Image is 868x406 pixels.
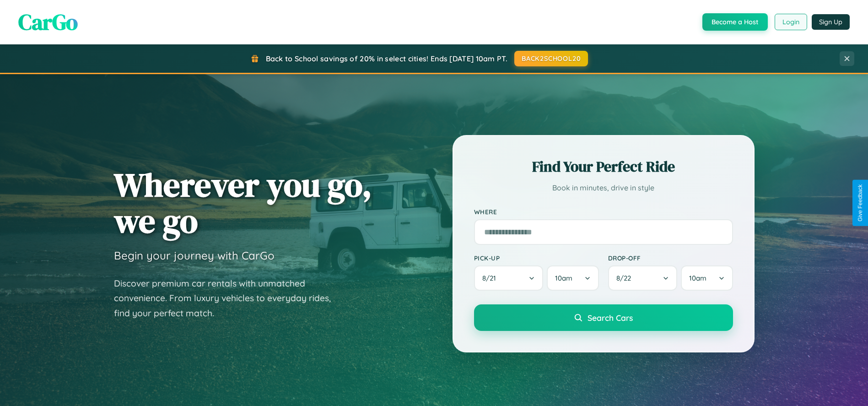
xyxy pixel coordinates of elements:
[812,14,850,30] button: Sign Up
[114,276,343,321] p: Discover premium car rentals with unmatched convenience. From luxury vehicles to everyday rides, ...
[681,265,733,291] button: 10am
[474,208,733,216] label: Where
[555,274,572,282] span: 10am
[588,313,633,323] span: Search Cars
[114,167,372,239] h1: Wherever you go, we go
[482,274,501,282] span: 8 / 21
[474,265,544,291] button: 8/21
[114,249,275,262] h3: Begin your journey with CarGo
[616,274,636,282] span: 8 / 22
[608,254,733,262] label: Drop-off
[547,265,598,291] button: 10am
[474,157,733,177] h2: Find Your Perfect Ride
[702,13,768,31] button: Become a Host
[857,184,863,222] div: Give Feedback
[689,274,706,282] span: 10am
[18,7,78,37] span: CarGo
[514,51,588,66] button: BACK2SCHOOL20
[608,265,678,291] button: 8/22
[474,181,733,195] p: Book in minutes, drive in style
[266,54,507,63] span: Back to School savings of 20% in select cities! Ends [DATE] 10am PT.
[474,254,599,262] label: Pick-up
[474,304,733,331] button: Search Cars
[775,14,807,30] button: Login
